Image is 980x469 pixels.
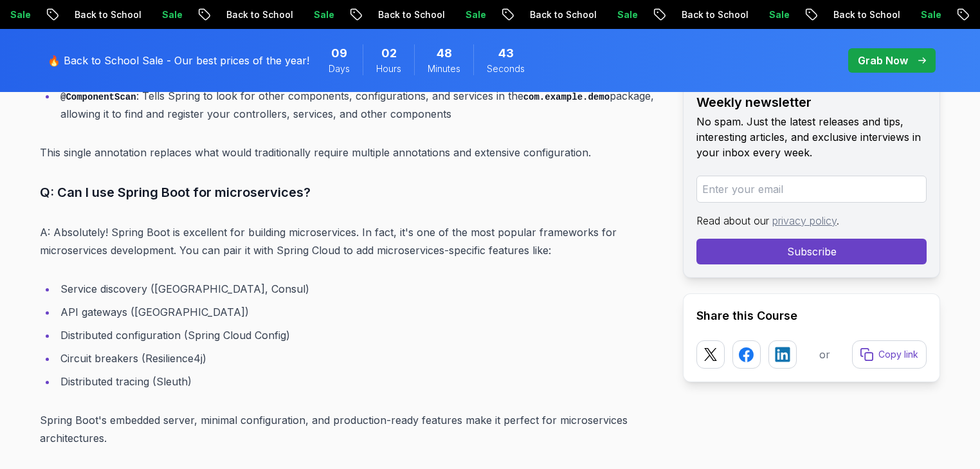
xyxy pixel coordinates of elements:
[736,8,777,21] p: Sale
[40,411,662,447] p: Spring Boot's embedded server, minimal configuration, and production-ready features make it perfe...
[852,340,927,369] button: Copy link
[345,8,432,21] p: Back to School
[696,239,927,264] button: Subscribe
[428,62,460,75] span: Minutes
[858,53,908,68] p: Grab Now
[819,347,830,362] p: or
[496,8,584,21] p: Back to School
[41,8,129,21] p: Back to School
[696,93,927,111] h2: Weekly newsletter
[40,182,662,203] h3: Q: Can I use Spring Boot for microservices?
[331,44,347,62] span: 9 Days
[696,114,927,160] p: No spam. Just the latest releases and tips, interesting articles, and exclusive interviews in you...
[800,8,887,21] p: Back to School
[648,8,736,21] p: Back to School
[523,92,610,102] code: com.example.demo
[696,213,927,228] p: Read about our .
[432,8,473,21] p: Sale
[376,62,401,75] span: Hours
[381,44,397,62] span: 2 Hours
[48,53,309,68] p: 🔥 Back to School Sale - Our best prices of the year!
[887,8,929,21] p: Sale
[696,176,927,203] input: Enter your email
[57,349,662,367] li: Circuit breakers (Resilience4j)
[280,8,322,21] p: Sale
[329,62,350,75] span: Days
[40,143,662,161] p: This single annotation replaces what would traditionally require multiple annotations and extensi...
[57,280,662,298] li: Service discovery ([GEOGRAPHIC_DATA], Consul)
[878,348,918,361] p: Copy link
[57,326,662,344] li: Distributed configuration (Spring Cloud Config)
[60,92,136,102] code: @ComponentScan
[696,307,927,325] h2: Share this Course
[193,8,280,21] p: Back to School
[57,372,662,391] li: Distributed tracing (Sleuth)
[57,303,662,321] li: API gateways ([GEOGRAPHIC_DATA])
[584,8,625,21] p: Sale
[498,44,514,62] span: 43 Seconds
[40,223,662,259] p: A: Absolutely! Spring Boot is excellent for building microservices. In fact, it's one of the most...
[772,214,837,227] a: privacy policy
[129,8,170,21] p: Sale
[57,87,662,124] li: : Tells Spring to look for other components, configurations, and services in the package, allowin...
[437,44,452,62] span: 48 Minutes
[487,62,525,75] span: Seconds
